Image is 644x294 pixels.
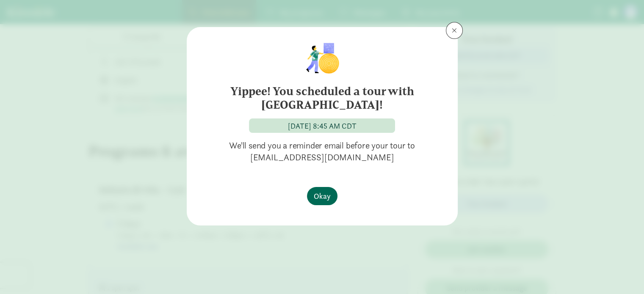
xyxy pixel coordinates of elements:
[204,85,441,112] h6: Yippee! You scheduled a tour with [GEOGRAPHIC_DATA]!
[200,140,444,163] p: We'll send you a reminder email before your tour to [EMAIL_ADDRESS][DOMAIN_NAME]
[314,190,331,202] span: Okay
[288,120,357,132] div: [DATE] 8:45 AM CDT
[307,187,337,205] button: Okay
[301,41,343,74] img: illustration-child1.png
